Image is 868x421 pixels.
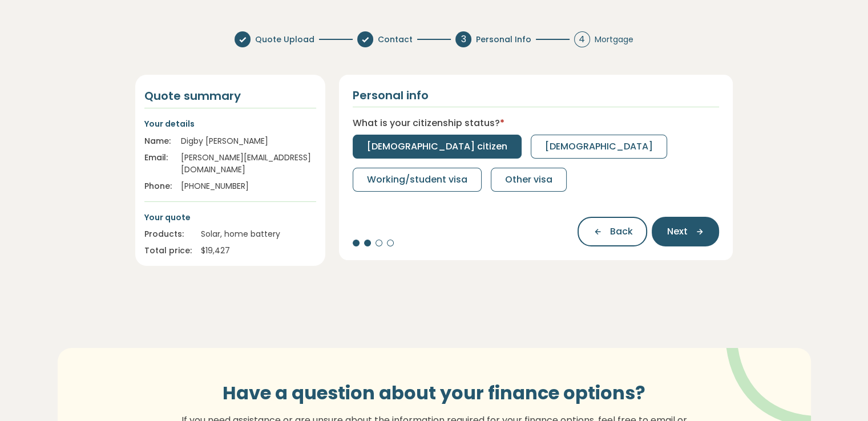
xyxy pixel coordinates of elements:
button: [DEMOGRAPHIC_DATA] citizen [353,135,522,159]
div: 3 [455,31,471,47]
p: Your details [144,118,316,130]
div: Products: [144,228,192,240]
span: [DEMOGRAPHIC_DATA] [545,140,653,153]
h3: Have a question about your finance options? [175,382,694,404]
div: Solar, home battery [201,228,316,240]
button: Back [578,217,647,246]
p: Your quote [144,211,316,224]
span: Next [667,225,687,238]
span: Other visa [505,173,552,187]
div: [PHONE_NUMBER] [181,180,316,192]
span: Mortgage [595,34,633,46]
div: $ 19,427 [201,245,316,257]
div: Digby [PERSON_NAME] [181,135,316,147]
button: Other visa [491,168,567,192]
span: Back [609,225,632,238]
button: [DEMOGRAPHIC_DATA] [531,135,667,159]
h2: Personal info [353,88,429,102]
span: Personal Info [476,34,531,46]
div: Total price: [144,245,192,257]
div: Email: [144,152,172,176]
div: 4 [574,31,590,47]
div: Name: [144,135,172,147]
span: [DEMOGRAPHIC_DATA] citizen [367,140,507,153]
h4: Quote summary [144,88,316,103]
span: Contact [378,34,413,46]
button: Working/student visa [353,168,482,192]
div: Phone: [144,180,172,192]
label: What is your citizenship status? [353,116,504,130]
span: Quote Upload [255,34,314,46]
div: [PERSON_NAME][EMAIL_ADDRESS][DOMAIN_NAME] [181,152,316,176]
button: Next [652,217,719,246]
span: Working/student visa [367,173,467,187]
